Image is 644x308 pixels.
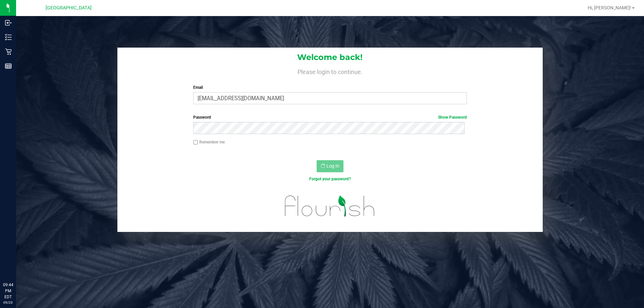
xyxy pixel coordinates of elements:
[317,160,343,172] button: Log In
[326,163,339,169] span: Log In
[5,63,12,69] inline-svg: Reports
[588,5,631,10] span: Hi, [PERSON_NAME]!
[117,53,543,62] h1: Welcome back!
[277,189,383,223] img: flourish_logo.svg
[5,34,12,41] inline-svg: Inventory
[438,115,467,120] a: Show Password
[117,67,543,75] h4: Please login to continue.
[193,84,467,90] label: Email
[309,177,351,181] a: Forgot your password?
[193,140,198,145] input: Remember me
[3,282,13,300] p: 09:44 PM EDT
[193,139,225,145] label: Remember me
[193,115,211,120] span: Password
[3,300,13,305] p: 09/23
[5,19,12,26] inline-svg: Inbound
[5,48,12,55] inline-svg: Retail
[46,5,92,11] span: [GEOGRAPHIC_DATA]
